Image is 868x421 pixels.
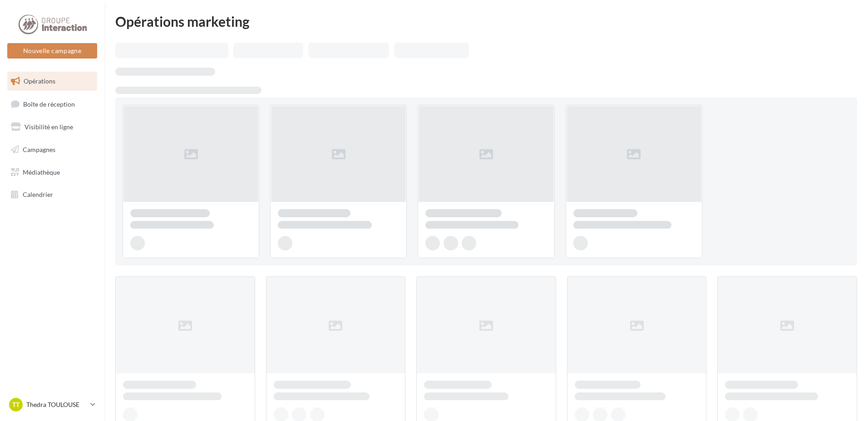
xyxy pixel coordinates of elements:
[5,185,99,204] a: Calendrier
[7,43,97,59] button: Nouvelle campagne
[26,400,87,409] p: Thedra TOULOUSE
[5,72,99,91] a: Opérations
[23,168,60,176] span: Médiathèque
[5,163,99,182] a: Médiathèque
[12,400,20,409] span: TT
[5,94,99,114] a: Boîte de réception
[24,77,55,85] span: Opérations
[5,117,99,137] a: Visibilité en ligne
[23,100,75,108] span: Boîte de réception
[23,191,53,198] span: Calendrier
[25,123,73,131] span: Visibilité en ligne
[115,15,857,28] div: Opérations marketing
[7,396,97,413] a: TT Thedra TOULOUSE
[5,140,99,159] a: Campagnes
[23,146,55,153] span: Campagnes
